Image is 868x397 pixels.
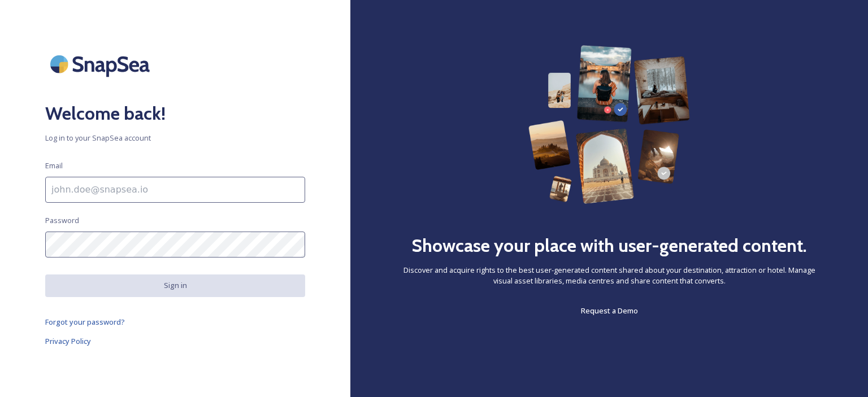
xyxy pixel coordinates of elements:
a: Privacy Policy [45,334,305,348]
h2: Showcase your place with user-generated content. [411,232,807,259]
a: Request a Demo [581,304,638,317]
span: Log in to your SnapSea account [45,133,305,143]
span: Forgot your password? [45,317,125,327]
input: john.doe@snapsea.io [45,177,305,203]
span: Password [45,215,79,226]
span: Email [45,160,63,171]
span: Privacy Policy [45,336,91,346]
span: Request a Demo [581,306,638,316]
img: SnapSea Logo [45,45,158,83]
h2: Welcome back! [45,100,305,127]
img: 63b42ca75bacad526042e722_Group%20154-p-800.png [528,45,691,204]
a: Forgot your password? [45,315,305,329]
span: Discover and acquire rights to the best user-generated content shared about your destination, att... [396,265,823,286]
button: Sign in [45,274,305,296]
